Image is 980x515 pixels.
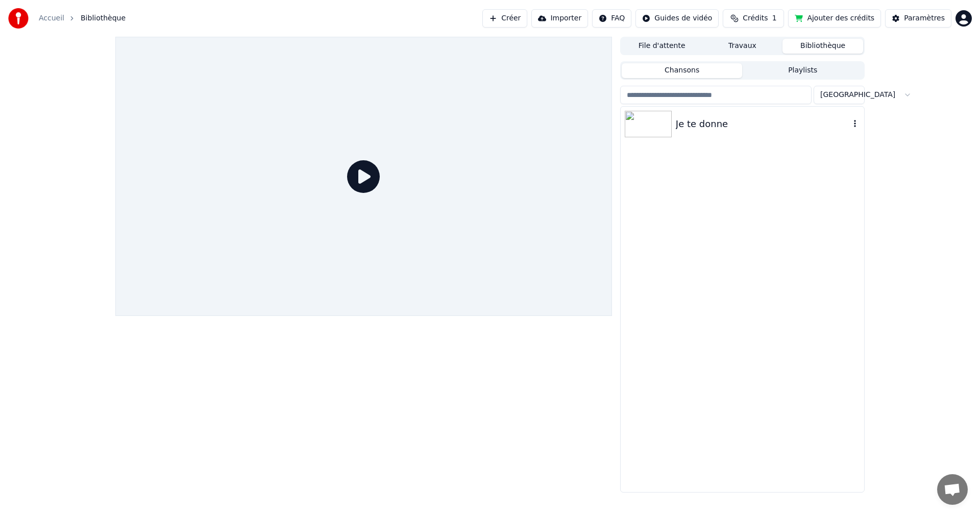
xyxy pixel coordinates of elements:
[8,8,29,29] img: youka
[622,39,702,54] button: File d'attente
[531,9,588,28] button: Importer
[482,9,527,28] button: Créer
[702,39,783,54] button: Travaux
[39,13,126,23] nav: breadcrumb
[788,9,881,28] button: Ajouter des crédits
[592,9,631,28] button: FAQ
[723,9,784,28] button: Crédits1
[885,9,951,28] button: Paramètres
[772,13,777,23] span: 1
[635,9,719,28] button: Guides de vidéo
[743,13,768,23] span: Crédits
[39,13,64,23] a: Accueil
[820,90,895,100] span: [GEOGRAPHIC_DATA]
[622,63,743,78] button: Chansons
[742,63,863,78] button: Playlists
[676,117,850,131] div: Je te donne
[904,13,945,23] div: Paramètres
[782,39,863,54] button: Bibliothèque
[937,474,968,505] a: Ouvrir le chat
[81,13,126,23] span: Bibliothèque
